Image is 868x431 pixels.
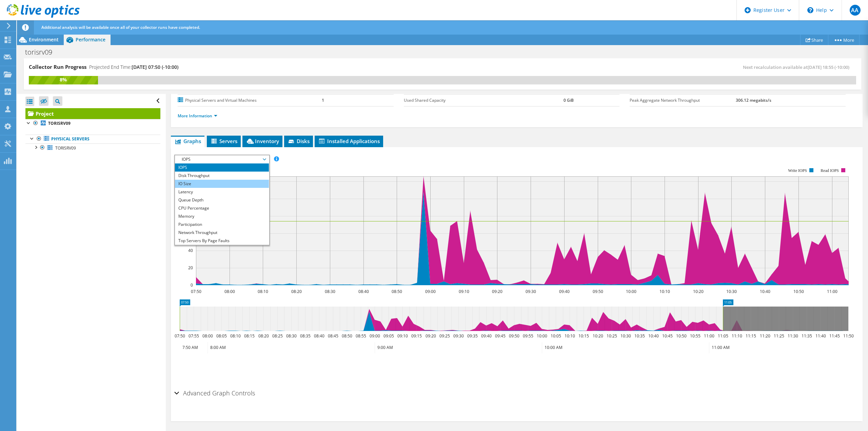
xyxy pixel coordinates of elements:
[188,265,193,271] text: 20
[291,289,302,294] text: 08:20
[732,333,742,339] text: 11:10
[25,143,160,152] a: TORISRV09
[383,333,394,339] text: 09:05
[188,248,193,253] text: 40
[178,155,265,163] span: IOPS
[258,289,268,294] text: 08:10
[224,289,235,294] text: 08:00
[342,333,352,339] text: 08:50
[659,289,670,294] text: 10:10
[132,64,178,70] span: [DATE] 07:50 (-10:00)
[459,289,469,294] text: 09:10
[492,289,502,294] text: 09:20
[523,333,533,339] text: 09:55
[175,333,185,339] text: 07:50
[807,7,813,13] svg: \n
[843,333,854,339] text: 11:50
[593,289,603,294] text: 09:50
[788,333,798,339] text: 11:30
[827,289,837,294] text: 11:00
[829,333,840,339] text: 11:45
[230,333,241,339] text: 08:10
[439,333,450,339] text: 09:25
[607,333,617,339] text: 10:25
[175,172,269,180] li: Disk Throughput
[726,289,737,294] text: 10:30
[322,97,324,103] b: 1
[55,145,76,151] span: TORISRV09
[821,168,839,173] text: Read IOPS
[704,333,714,339] text: 11:00
[370,333,380,339] text: 09:00
[48,120,71,126] b: TORISRV09
[89,63,178,71] h4: Projected End Time:
[850,5,861,16] span: AA
[467,333,478,339] text: 09:35
[318,138,380,144] span: Installed Applications
[411,333,422,339] text: 09:15
[828,35,860,45] a: More
[202,333,213,339] text: 08:00
[774,333,784,339] text: 11:25
[815,333,826,339] text: 11:40
[495,333,506,339] text: 09:45
[246,138,279,144] span: Inventory
[25,135,160,143] a: Physical Servers
[426,333,436,339] text: 09:20
[358,289,369,294] text: 08:40
[174,138,201,144] span: Graphs
[788,168,807,173] text: Write IOPS
[690,333,701,339] text: 10:55
[760,289,770,294] text: 10:40
[537,333,547,339] text: 10:00
[397,333,408,339] text: 09:10
[404,97,564,104] label: Used Shared Capacity
[272,333,283,339] text: 08:25
[453,333,464,339] text: 09:30
[760,333,770,339] text: 11:20
[216,333,227,339] text: 08:05
[693,289,704,294] text: 10:20
[634,333,645,339] text: 10:35
[564,97,574,103] b: 0 GiB
[746,333,756,339] text: 11:15
[565,333,575,339] text: 10:10
[191,282,193,288] text: 0
[76,36,105,43] span: Performance
[175,180,269,188] li: IO Size
[356,333,366,339] text: 08:55
[314,333,324,339] text: 08:40
[175,237,269,245] li: Top Servers By Page Faults
[175,212,269,220] li: Memory
[178,113,217,119] a: More Information
[175,204,269,212] li: CPU Percentage
[29,76,98,83] div: 8%
[509,333,519,339] text: 09:50
[593,333,603,339] text: 10:20
[808,64,849,70] span: [DATE] 18:55 (-10:00)
[258,333,269,339] text: 08:20
[526,289,536,294] text: 09:30
[481,333,492,339] text: 09:40
[425,289,436,294] text: 09:00
[578,333,589,339] text: 10:15
[662,333,673,339] text: 10:45
[743,64,853,70] span: Next recalculation available at
[244,333,255,339] text: 08:15
[802,333,812,339] text: 11:35
[793,289,804,294] text: 10:50
[175,163,269,172] li: IOPS
[626,289,636,294] text: 10:00
[551,333,561,339] text: 10:05
[41,24,200,30] span: Additional analysis will be available once all of your collector runs have completed.
[210,138,237,144] span: Servers
[676,333,687,339] text: 10:50
[175,220,269,229] li: Participation
[29,36,59,43] span: Environment
[328,333,338,339] text: 08:45
[736,97,771,103] b: 306.12 megabits/s
[175,196,269,204] li: Queue Depth
[175,229,269,237] li: Network Throughput
[718,333,728,339] text: 11:05
[300,333,311,339] text: 08:35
